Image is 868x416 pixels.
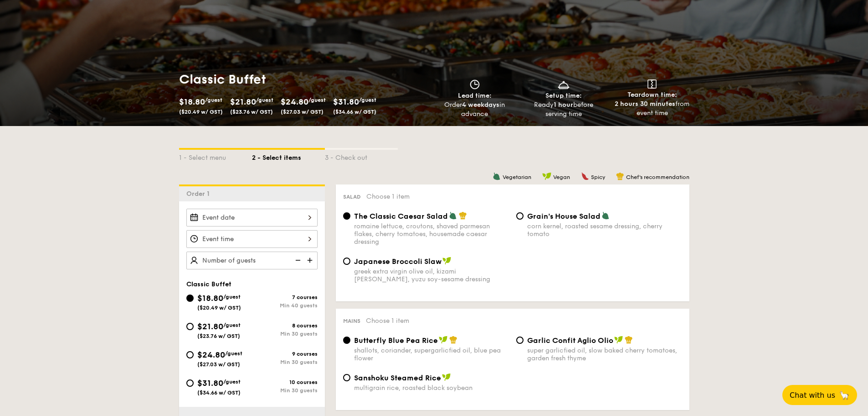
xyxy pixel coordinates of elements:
span: $31.80 [197,378,223,388]
span: Choose 1 item [366,317,409,325]
span: Teardown time: [627,91,677,99]
div: super garlicfied oil, slow baked cherry tomatoes, garden fresh thyme [527,347,682,362]
span: ($23.76 w/ GST) [197,333,240,339]
span: $24.80 [197,350,225,360]
span: $21.80 [197,321,223,332]
span: /guest [359,97,376,103]
img: icon-clock.2db775ea.svg [468,79,482,90]
strong: 2 hours 30 minutes [615,100,675,108]
input: The Classic Caesar Saladromaine lettuce, croutons, shaved parmesan flakes, cherry tomatoes, house... [343,212,350,220]
span: Japanese Broccoli Slaw [354,257,442,266]
input: Event date [186,209,318,226]
span: /guest [308,97,326,103]
div: 7 courses [252,294,318,300]
img: icon-chef-hat.a58ddaea.svg [616,172,624,180]
span: Order 1 [186,190,213,198]
span: ($34.66 w/ GST) [197,390,241,396]
img: icon-vegetarian.fe4039eb.svg [449,211,457,220]
div: 8 courses [252,322,318,329]
span: /guest [223,379,241,385]
span: Lead time: [458,92,492,100]
div: Ready before serving time [523,100,604,119]
div: romaine lettuce, croutons, shaved parmesan flakes, cherry tomatoes, housemade caesar dressing [354,222,509,246]
span: /guest [223,294,241,300]
input: Event time [186,230,318,248]
span: Setup time: [545,92,582,100]
input: Sanshoku Steamed Ricemultigrain rice, roasted black soybean [343,374,350,381]
div: shallots, coriander, supergarlicfied oil, blue pea flower [354,347,509,362]
strong: 1 hour [554,101,573,109]
span: $18.80 [197,293,223,303]
span: Chef's recommendation [626,174,689,180]
span: Choose 1 item [366,193,410,200]
img: icon-teardown.65201eee.svg [647,79,657,89]
div: Min 30 guests [252,387,318,394]
img: icon-vegetarian.fe4039eb.svg [493,172,501,180]
input: Japanese Broccoli Slawgreek extra virgin olive oil, kizami [PERSON_NAME], yuzu soy-sesame dressing [343,258,350,265]
span: Classic Buffet [186,280,231,288]
span: $24.80 [281,97,308,107]
img: icon-reduce.1d2dbef1.svg [290,252,304,269]
span: /guest [223,322,241,328]
div: 1 - Select menu [179,150,252,163]
input: $31.80/guest($34.66 w/ GST)10 coursesMin 30 guests [186,379,194,387]
span: Garlic Confit Aglio Olio [527,336,613,345]
span: Chat with us [790,391,835,400]
button: Chat with us🦙 [782,385,857,405]
img: icon-vegan.f8ff3823.svg [614,336,623,344]
span: ($34.66 w/ GST) [333,109,376,115]
img: icon-vegan.f8ff3823.svg [439,336,448,344]
img: icon-chef-hat.a58ddaea.svg [449,336,457,344]
input: Garlic Confit Aglio Oliosuper garlicfied oil, slow baked cherry tomatoes, garden fresh thyme [516,337,524,344]
div: greek extra virgin olive oil, kizami [PERSON_NAME], yuzu soy-sesame dressing [354,268,509,283]
div: from event time [611,100,693,118]
img: icon-spicy.37a8142b.svg [581,172,589,180]
img: icon-add.58712e84.svg [304,252,318,269]
span: ($27.03 w/ GST) [197,361,240,368]
span: Grain's House Salad [527,212,601,221]
span: Sanshoku Steamed Rice [354,374,441,382]
span: Butterfly Blue Pea Rice [354,336,438,345]
h1: Classic Buffet [179,71,431,88]
span: 🦙 [839,390,850,400]
span: The Classic Caesar Salad [354,212,448,221]
span: /guest [225,350,242,357]
img: icon-vegetarian.fe4039eb.svg [601,211,610,220]
span: ($20.49 w/ GST) [197,305,241,311]
span: Vegetarian [503,174,531,180]
span: ($27.03 w/ GST) [281,109,324,115]
span: Mains [343,318,360,324]
img: icon-vegan.f8ff3823.svg [442,373,451,381]
span: $31.80 [333,97,359,107]
span: Vegan [553,174,570,180]
img: icon-vegan.f8ff3823.svg [542,172,551,180]
span: ($23.76 w/ GST) [230,109,273,115]
img: icon-chef-hat.a58ddaea.svg [625,336,633,344]
input: $18.80/guest($20.49 w/ GST)7 coursesMin 40 guests [186,295,194,302]
div: multigrain rice, roasted black soybean [354,384,509,392]
div: 10 courses [252,379,318,385]
input: $21.80/guest($23.76 w/ GST)8 coursesMin 30 guests [186,323,194,330]
div: corn kernel, roasted sesame dressing, cherry tomato [527,222,682,238]
input: Butterfly Blue Pea Riceshallots, coriander, supergarlicfied oil, blue pea flower [343,337,350,344]
span: $21.80 [230,97,256,107]
span: $18.80 [179,97,205,107]
img: icon-dish.430c3a2e.svg [557,79,570,90]
div: Min 30 guests [252,359,318,365]
div: 3 - Check out [325,150,398,163]
input: $24.80/guest($27.03 w/ GST)9 coursesMin 30 guests [186,351,194,358]
img: icon-vegan.f8ff3823.svg [442,257,452,265]
span: ($20.49 w/ GST) [179,109,223,115]
img: icon-chef-hat.a58ddaea.svg [459,211,467,220]
div: 2 - Select items [252,150,325,163]
div: 9 courses [252,351,318,357]
div: Min 30 guests [252,331,318,337]
span: Spicy [591,174,605,180]
span: Salad [343,194,361,200]
input: Number of guests [186,252,318,269]
span: /guest [256,97,273,103]
strong: 4 weekdays [462,101,499,109]
div: Min 40 guests [252,302,318,309]
div: Order in advance [434,100,516,119]
span: /guest [205,97,222,103]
